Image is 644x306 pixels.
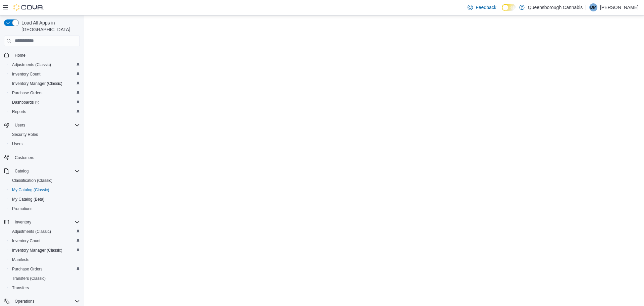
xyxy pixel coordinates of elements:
[19,19,80,33] span: Load All Apps in [GEOGRAPHIC_DATA]
[9,108,29,116] a: Reports
[12,178,53,183] span: Classification (Classic)
[9,89,80,97] span: Purchase Orders
[9,274,80,283] span: Transfers (Classic)
[15,155,34,160] span: Customers
[7,98,83,107] a: Dashboards
[9,227,54,236] a: Adjustments (Classic)
[7,139,83,149] button: Users
[9,98,80,106] span: Dashboards
[15,299,35,304] span: Operations
[12,206,33,211] span: Promotions
[9,186,80,194] span: My Catalog (Classic)
[1,120,83,130] button: Users
[15,53,25,58] span: Home
[1,217,83,227] button: Inventory
[12,197,45,202] span: My Catalog (Beta)
[7,195,83,204] button: My Catalog (Beta)
[9,98,42,106] a: Dashboards
[9,284,80,292] span: Transfers
[12,167,80,175] span: Catalog
[12,100,39,105] span: Dashboards
[12,51,80,59] span: Home
[9,176,80,185] span: Classification (Classic)
[12,276,46,281] span: Transfers (Classic)
[12,297,37,305] button: Operations
[15,168,29,174] span: Catalog
[585,3,587,11] p: |
[7,204,83,213] button: Promotions
[7,60,83,69] button: Adjustments (Classic)
[9,205,35,213] a: Promotions
[1,166,83,176] button: Catalog
[7,185,83,195] button: My Catalog (Classic)
[12,248,62,253] span: Inventory Manager (Classic)
[15,122,25,128] span: Users
[12,154,37,162] a: Customers
[12,266,43,272] span: Purchase Orders
[9,274,48,283] a: Transfers (Classic)
[9,131,41,139] a: Security Roles
[528,3,583,11] p: Queensborough Cannabis
[12,257,29,262] span: Manifests
[12,132,38,137] span: Security Roles
[7,255,83,264] button: Manifests
[7,283,83,293] button: Transfers
[12,121,80,129] span: Users
[12,121,28,129] button: Users
[9,89,45,97] a: Purchase Orders
[590,3,597,11] span: DM
[7,227,83,236] button: Adjustments (Classic)
[465,1,499,14] a: Feedback
[9,140,25,148] a: Users
[12,153,80,162] span: Customers
[12,90,43,96] span: Purchase Orders
[13,4,44,11] img: Cova
[7,69,83,79] button: Inventory Count
[9,246,65,254] a: Inventory Manager (Classic)
[12,297,80,305] span: Operations
[12,167,31,175] button: Catalog
[9,246,80,254] span: Inventory Manager (Classic)
[9,186,52,194] a: My Catalog (Classic)
[12,81,62,86] span: Inventory Manager (Classic)
[9,227,80,236] span: Adjustments (Classic)
[7,88,83,98] button: Purchase Orders
[9,284,32,292] a: Transfers
[12,218,34,226] button: Inventory
[12,51,28,59] a: Home
[9,80,80,88] span: Inventory Manager (Classic)
[12,141,22,147] span: Users
[12,218,80,226] span: Inventory
[9,80,65,88] a: Inventory Manager (Classic)
[7,176,83,185] button: Classification (Classic)
[9,195,47,203] a: My Catalog (Beta)
[7,79,83,88] button: Inventory Manager (Classic)
[1,297,83,306] button: Operations
[9,70,43,78] a: Inventory Count
[7,107,83,116] button: Reports
[12,62,51,67] span: Adjustments (Classic)
[9,176,55,185] a: Classification (Classic)
[12,187,49,193] span: My Catalog (Classic)
[7,236,83,246] button: Inventory Count
[9,237,80,245] span: Inventory Count
[12,71,41,77] span: Inventory Count
[7,274,83,283] button: Transfers (Classic)
[12,109,26,114] span: Reports
[9,61,80,69] span: Adjustments (Classic)
[12,238,41,244] span: Inventory Count
[502,4,516,11] input: Dark Mode
[1,50,83,60] button: Home
[9,140,80,148] span: Users
[9,108,80,116] span: Reports
[9,265,80,273] span: Purchase Orders
[476,4,496,11] span: Feedback
[589,3,597,11] div: Denise Meng
[7,246,83,255] button: Inventory Manager (Classic)
[9,131,80,139] span: Security Roles
[12,229,51,234] span: Adjustments (Classic)
[9,195,80,203] span: My Catalog (Beta)
[9,265,45,273] a: Purchase Orders
[1,153,83,162] button: Customers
